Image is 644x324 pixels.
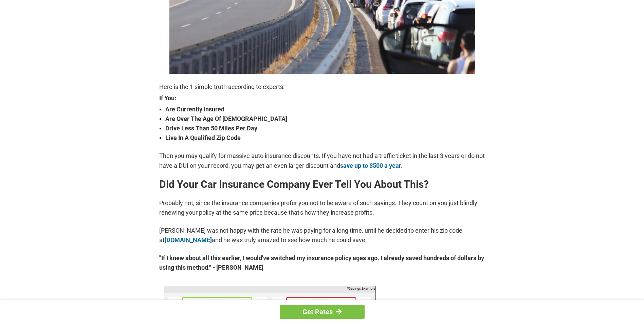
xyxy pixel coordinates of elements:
[159,198,485,217] p: Probably not, since the insurance companies prefer you not to be aware of such savings. They coun...
[280,305,365,319] a: Get Rates
[165,124,485,133] strong: Drive Less Than 50 Miles Per Day
[165,105,485,114] strong: Are Currently Insured
[159,82,485,92] p: Here is the 1 simple truth according to experts:
[340,162,403,169] a: save up to $500 a year.
[165,133,485,143] strong: Live In A Qualified Zip Code
[159,179,485,190] h2: Did Your Car Insurance Company Ever Tell You About This?
[159,253,485,272] strong: "If I knew about all this earlier, I would've switched my insurance policy ages ago. I already sa...
[159,151,485,170] p: Then you may qualify for massive auto insurance discounts. If you have not had a traffic ticket i...
[159,226,485,245] p: [PERSON_NAME] was not happy with the rate he was paying for a long time, until he decided to ente...
[165,114,485,124] strong: Are Over The Age Of [DEMOGRAPHIC_DATA]
[159,95,485,101] strong: If You:
[165,236,212,244] a: [DOMAIN_NAME]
